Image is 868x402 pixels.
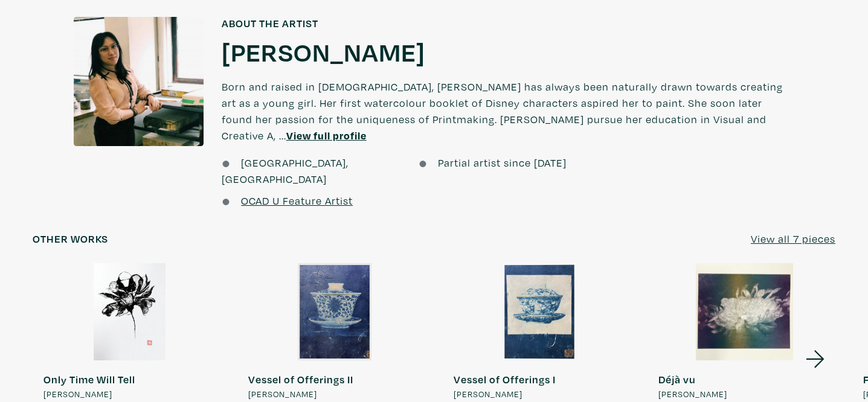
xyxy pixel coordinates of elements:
span: [PERSON_NAME] [43,388,112,401]
span: [PERSON_NAME] [248,388,317,401]
a: View full profile [286,129,367,142]
strong: Only Time Will Tell [43,372,135,386]
span: [PERSON_NAME] [658,388,727,401]
strong: Vessel of Offerings II [248,372,353,386]
a: View all 7 pieces [751,231,835,247]
span: Partial artist since [DATE] [438,156,567,170]
strong: Vessel of Offerings I [454,372,556,386]
h6: About the artist [222,17,794,30]
a: OCAD U Feature Artist [241,194,353,208]
a: [PERSON_NAME] [222,35,425,68]
strong: Déjà vu [658,372,696,386]
span: [GEOGRAPHIC_DATA], [GEOGRAPHIC_DATA] [222,156,349,186]
h6: Other works [33,232,108,246]
p: Born and raised in [DEMOGRAPHIC_DATA], [PERSON_NAME] has always been naturally drawn towards crea... [222,68,794,155]
span: [PERSON_NAME] [454,388,522,401]
u: View all 7 pieces [751,232,835,246]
